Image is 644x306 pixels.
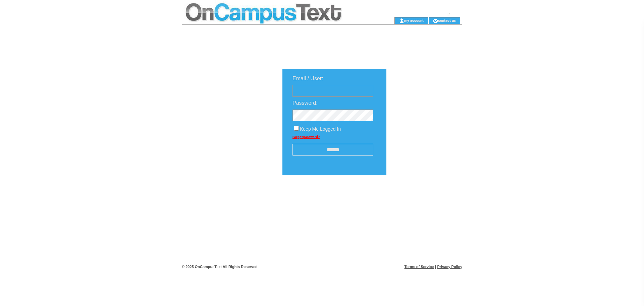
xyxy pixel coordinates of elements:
span: Keep Me Logged In [300,126,341,132]
span: Email / User: [292,76,323,81]
span: | [435,265,436,269]
a: my account [404,18,424,23]
span: © 2025 OnCampusText All Rights Reserved [182,265,258,269]
img: transparent.png;jsessionid=F413B60B13305108101788B944ED7524 [406,192,439,201]
img: contact_us_icon.gif;jsessionid=F413B60B13305108101788B944ED7524 [433,18,438,24]
a: Privacy Policy [437,265,462,269]
img: account_icon.gif;jsessionid=F413B60B13305108101788B944ED7524 [399,18,404,24]
a: Forgot password? [292,135,320,139]
span: Password: [292,100,318,106]
a: Terms of Service [405,265,434,269]
a: contact us [438,18,456,23]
